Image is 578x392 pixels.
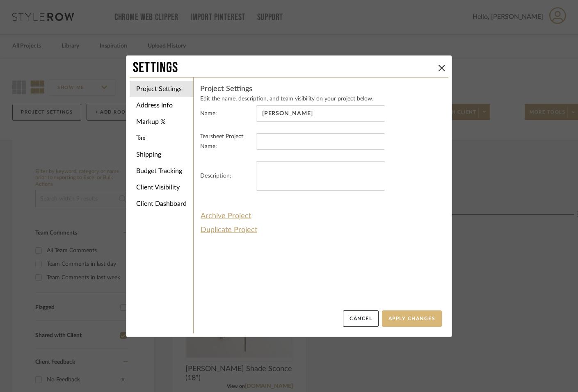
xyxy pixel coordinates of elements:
[200,84,442,94] h4: Project Settings
[130,81,193,97] li: Project Settings
[130,97,193,114] li: Address Info
[130,179,193,196] li: Client Visibility
[200,109,253,119] label: Name:
[200,132,253,151] label: Tearsheet Project Name:
[133,59,435,77] div: Settings
[200,171,253,181] label: Description:
[200,223,258,237] button: Duplicate Project
[130,146,193,163] li: Shipping
[382,310,442,327] button: Apply Changes
[130,163,193,179] li: Budget Tracking
[130,130,193,146] li: Tax
[130,114,193,130] li: Markup %
[130,196,193,212] li: Client Dashboard
[200,96,442,102] p: Edit the name, description, and team visibility on your project below.
[200,209,251,223] button: Archive Project
[343,310,379,327] button: Cancel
